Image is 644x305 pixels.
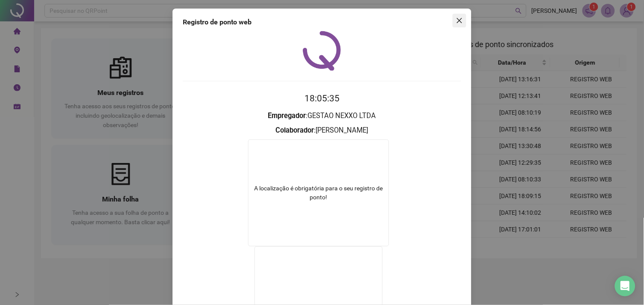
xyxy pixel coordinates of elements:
h3: : GESTAO NEXXO LTDA [183,110,461,121]
div: Registro de ponto web [183,17,461,27]
strong: Empregador [268,112,306,120]
strong: Colaborador [276,126,314,134]
span: close [456,17,463,24]
img: QRPoint [303,31,341,71]
div: A localização é obrigatória para o seu registro de ponto! [249,184,389,202]
time: 18:05:35 [304,93,340,104]
h3: : [PERSON_NAME] [183,125,461,136]
div: Open Intercom Messenger [615,276,635,296]
button: Close [453,14,466,27]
